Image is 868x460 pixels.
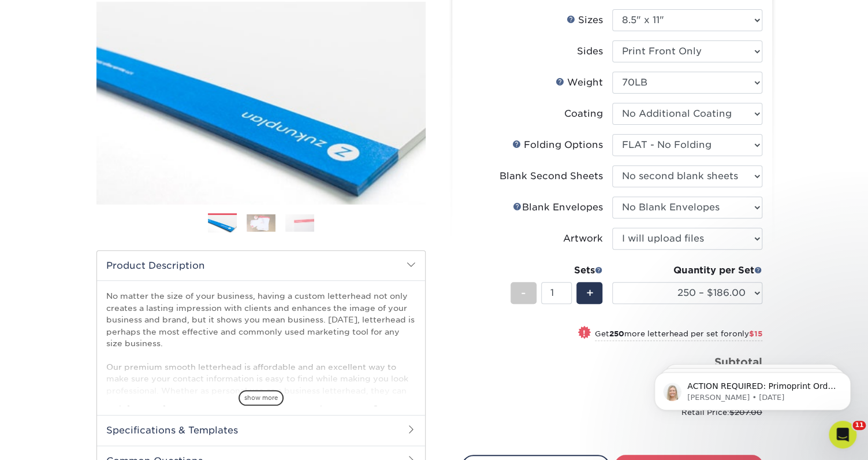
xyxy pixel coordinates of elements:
[609,329,624,338] strong: 250
[511,264,603,277] div: Sets
[577,44,603,58] div: Sides
[50,44,199,55] p: Message from Natalie, sent 18w ago
[50,34,199,261] span: ACTION REQUIRED: Primoprint Order 25520-33462-75983 Hey [PERSON_NAME]! We are reaching out with y...
[471,407,762,418] small: Retail Price:
[586,284,593,302] span: +
[621,370,762,398] div: $186.00
[239,390,284,406] span: show more
[852,421,866,430] span: 11
[97,251,425,280] h2: Product Description
[513,201,603,214] div: Blank Envelopes
[563,232,603,246] div: Artwork
[97,415,425,445] h2: Specifications & Templates
[564,107,603,121] div: Coating
[521,284,526,302] span: -
[595,329,762,341] small: Get more letterhead per set for
[829,421,856,448] iframe: Intercom live chat
[612,264,762,277] div: Quantity per Set
[732,329,762,338] span: only
[247,214,275,232] img: Letterhead 02
[208,214,237,234] img: Letterhead 01
[567,13,603,27] div: Sizes
[556,76,603,90] div: Weight
[285,214,314,232] img: Letterhead 03
[471,398,762,405] small: *Does not include postage
[583,327,586,339] span: !
[749,329,762,338] span: $15
[500,169,603,183] div: Blank Second Sheets
[637,348,868,429] iframe: Intercom notifications message
[512,138,603,152] div: Folding Options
